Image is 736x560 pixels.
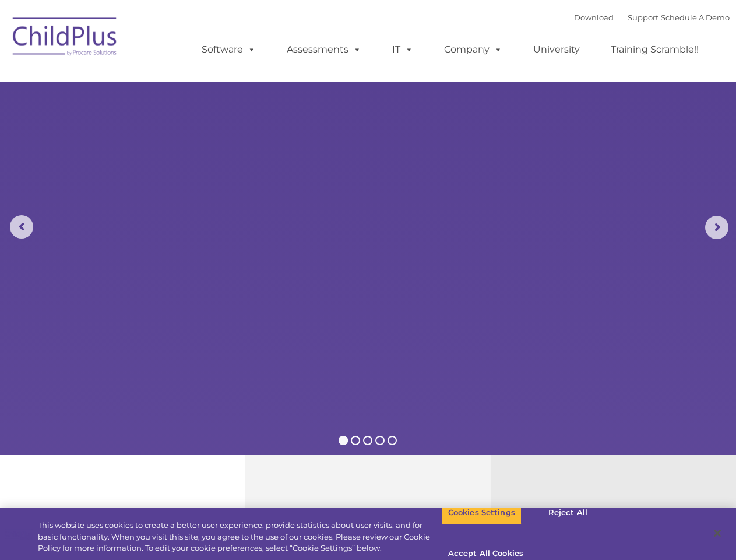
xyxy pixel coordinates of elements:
[531,501,604,525] button: Reject All
[190,38,267,61] a: Software
[574,13,614,22] a: Download
[432,38,514,61] a: Company
[162,125,212,134] span: Phone number
[574,13,730,22] font: |
[661,13,730,22] a: Schedule A Demo
[38,520,442,554] div: This website uses cookies to create a better user experience, provide statistics about user visit...
[381,38,425,61] a: IT
[522,38,591,61] a: University
[7,9,124,68] img: ChildPlus by Procare Solutions
[162,77,198,86] span: Last name
[628,13,658,22] a: Support
[599,38,710,61] a: Training Scramble!!
[442,501,522,525] button: Cookies Settings
[275,38,373,61] a: Assessments
[705,520,730,546] button: Close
